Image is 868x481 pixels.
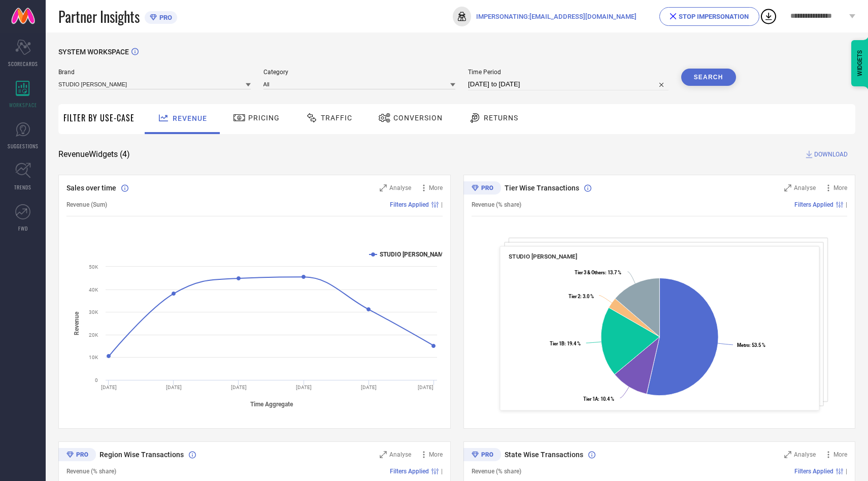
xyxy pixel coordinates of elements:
span: Category [263,69,456,76]
span: Analyse [794,184,816,191]
span: | [846,201,847,208]
span: Brand [58,69,251,76]
span: Revenue (% share) [472,468,521,475]
text: [DATE] [231,384,247,390]
text: : 3.0 % [568,294,593,299]
svg: Zoom [784,451,791,458]
tspan: Time Aggregate [250,401,293,408]
span: Conversion [393,114,443,122]
button: Search [681,69,736,86]
span: SCORECARDS [8,60,38,68]
svg: Zoom [380,184,387,191]
span: Time Period [468,69,669,76]
text: : 19.4 % [550,341,581,346]
span: State Wise Transactions [505,451,583,459]
text: : 53.5 % [737,342,765,348]
span: | [846,468,847,475]
span: PRO [157,14,172,21]
div: Open download list [759,7,778,25]
text: STUDIO [PERSON_NAME] [380,251,449,258]
span: IMPERSONATING: [EMAIL_ADDRESS][DOMAIN_NAME] [476,13,637,20]
span: Revenue [173,114,207,122]
span: More [429,184,443,191]
span: SYSTEM WORKSPACE [58,48,129,56]
span: Filters Applied [794,468,833,475]
span: TRENDS [14,183,31,191]
span: WORKSPACE [9,101,37,109]
text: [DATE] [166,384,182,390]
span: STUDIO [PERSON_NAME] [509,253,577,260]
span: Analyse [389,451,411,458]
tspan: Tier 3 & Others [574,270,605,275]
text: : 13.7 % [574,270,621,275]
span: More [833,451,847,458]
span: Analyse [794,451,816,458]
span: Filters Applied [794,201,833,208]
span: Tier Wise Transactions [505,184,579,192]
span: More [833,184,847,191]
tspan: Tier 1B [550,341,564,346]
span: SUGGESTIONS [8,142,39,150]
tspan: Tier 1A [583,396,598,402]
text: 0 [95,377,98,383]
div: Premium [58,448,96,463]
tspan: Tier 2 [568,294,580,299]
tspan: Revenue [73,311,80,335]
text: 50K [89,264,98,270]
span: Partner Insights [58,6,140,27]
span: | [441,468,443,475]
input: Select time period [468,78,669,90]
text: [DATE] [361,384,377,390]
span: Analyse [389,184,411,191]
div: Premium [463,181,501,197]
text: : 10.4 % [583,396,614,402]
svg: Zoom [784,184,791,191]
span: | [441,201,443,208]
div: Premium [463,448,501,463]
span: Region Wise Transactions [99,451,184,459]
span: Filters Applied [390,201,429,208]
span: More [429,451,443,458]
text: 30K [89,309,98,315]
text: [DATE] [101,384,117,390]
span: Pricing [248,114,280,122]
span: Traffic [321,114,352,122]
text: [DATE] [418,384,433,390]
span: Revenue (% share) [472,201,521,208]
text: [DATE] [296,384,312,390]
span: Revenue (% share) [66,468,116,475]
span: Filter By Use-Case [63,112,135,124]
span: Returns [484,114,518,122]
span: Revenue (Sum) [66,201,107,208]
tspan: Metro [737,342,749,348]
span: Filters Applied [390,468,429,475]
span: DOWNLOAD [814,149,848,159]
text: 20K [89,332,98,338]
span: Revenue Widgets ( 4 ) [58,149,130,159]
span: FWD [18,225,28,232]
span: Sales over time [66,184,116,192]
svg: Zoom [380,451,387,458]
text: 10K [89,355,98,360]
div: STOP IMPERSONATION [670,13,749,20]
text: 40K [89,287,98,293]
